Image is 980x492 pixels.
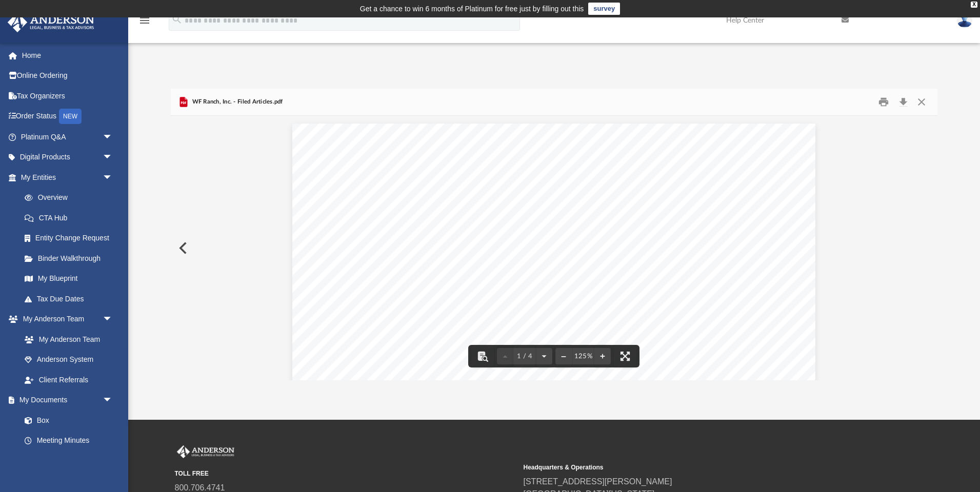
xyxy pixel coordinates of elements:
img: User Pic [957,13,972,28]
a: [STREET_ADDRESS][PERSON_NAME] [524,477,672,486]
a: Client Referrals [14,370,123,390]
i: search [171,14,183,25]
img: Anderson Advisors Platinum Portal [5,12,97,32]
span: arrow_drop_down [103,127,123,148]
div: File preview [171,116,937,380]
a: menu [138,19,151,27]
span: WF Ranch, Inc. - Filed Articles.pdf [190,97,283,107]
a: Tax Organizers [7,86,128,106]
i: menu [138,14,151,27]
a: My Anderson Team [14,329,118,350]
a: My Anderson Teamarrow_drop_down [7,309,123,330]
button: Next page [536,345,552,367]
div: Get a chance to win 6 months of Platinum for free just by filling out this [360,3,584,15]
button: Enter fullscreen [614,345,636,367]
a: Overview [14,188,128,208]
button: Zoom out [555,345,572,367]
a: CTA Hub [14,208,128,228]
span: arrow_drop_down [103,167,123,188]
a: Entity Change Request [14,228,128,249]
span: arrow_drop_down [103,147,123,168]
span: arrow_drop_down [103,390,123,411]
a: Box [14,410,118,430]
a: Order StatusNEW [7,106,128,127]
span: arrow_drop_down [103,309,123,330]
a: survey [588,3,620,15]
button: Previous File [171,234,193,262]
small: TOLL FREE [175,469,516,478]
a: My Entitiesarrow_drop_down [7,167,128,188]
a: Online Ordering [7,66,128,86]
a: Tax Due Dates [14,289,128,309]
div: Preview [171,89,937,380]
span: 1 / 4 [513,353,536,360]
a: Forms Library [14,450,118,471]
div: Document Viewer [171,116,937,380]
button: 1 / 4 [513,345,536,367]
a: Meeting Minutes [14,430,123,451]
a: My Documentsarrow_drop_down [7,390,123,411]
a: Home [7,45,128,66]
button: Download [894,94,912,110]
button: Zoom in [594,345,611,367]
button: Toggle findbar [471,345,494,367]
button: Close [912,94,931,110]
a: My Blueprint [14,269,123,289]
small: Headquarters & Operations [524,463,865,472]
div: Current zoom level [572,353,594,360]
img: Anderson Advisors Platinum Portal [175,445,236,459]
div: close [971,2,977,8]
button: Print [874,94,894,110]
div: NEW [59,109,82,124]
a: Anderson System [14,350,123,370]
a: Binder Walkthrough [14,248,128,269]
a: Platinum Q&Aarrow_drop_down [7,127,128,147]
a: 800.706.4741 [175,483,225,492]
a: Digital Productsarrow_drop_down [7,147,128,168]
